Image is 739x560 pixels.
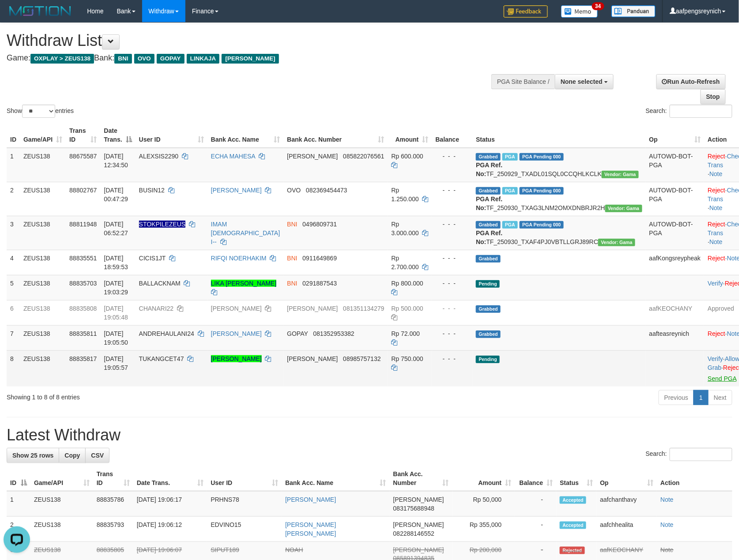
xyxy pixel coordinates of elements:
span: 88835703 [69,280,97,287]
span: 88835811 [69,330,97,337]
td: TF_250930_TXAF4PJ0VBTLLGRJ89RC [472,216,645,250]
th: Trans ID: activate to sort column ascending [93,466,133,491]
td: AUTOWD-BOT-PGA [646,216,705,250]
span: ANDREHAULANI24 [139,330,194,337]
label: Search: [646,448,732,461]
a: [PERSON_NAME] [PERSON_NAME] [285,521,336,537]
td: 7 [7,325,20,350]
span: GOPAY [157,54,185,64]
a: Note [709,238,723,245]
span: Copy 0291887543 to clipboard [302,280,337,287]
th: Op: activate to sort column ascending [596,466,657,491]
span: Copy 082369454473 to clipboard [306,187,347,194]
th: Amount: activate to sort column ascending [388,123,432,148]
span: BNI [287,255,297,262]
th: Op: activate to sort column ascending [646,123,705,148]
td: aafchanthavy [596,491,657,517]
td: ZEUS138 [20,350,66,387]
span: BNI [287,280,297,287]
th: Game/API: activate to sort column ascending [20,123,66,148]
div: - - - [436,304,469,313]
b: PGA Ref. No: [476,162,502,177]
td: 3 [7,216,20,250]
th: Bank Acc. Name: activate to sort column ascending [207,123,284,148]
th: Balance [432,123,473,148]
input: Search: [670,105,732,118]
th: Bank Acc. Number: activate to sort column ascending [390,466,452,491]
span: GOPAY [287,330,308,337]
span: Marked by aafsreyleap [502,187,518,195]
span: [DATE] 19:05:48 [104,305,128,321]
span: Rp 600.000 [392,153,423,160]
span: Grabbed [476,331,501,338]
span: Grabbed [476,153,501,161]
span: CHANARI22 [139,305,174,312]
span: 88675587 [69,153,97,160]
td: ZEUS138 [20,300,66,325]
span: 88835551 [69,255,97,262]
a: [PERSON_NAME] [211,330,262,337]
a: Show 25 rows [7,448,59,463]
span: Copy [64,452,80,459]
a: Note [660,521,674,528]
span: Pending [476,356,500,363]
span: BALLACKNAM [139,280,181,287]
span: TUKANGCET47 [139,355,184,362]
td: aafKongsreypheak [646,250,705,275]
button: Open LiveChat chat widget [4,4,30,30]
span: Copy 085822076561 to clipboard [343,153,384,160]
span: Copy 08985757132 to clipboard [343,355,381,362]
span: [PERSON_NAME] [393,496,444,503]
td: 2 [7,182,20,216]
a: [PERSON_NAME] [211,305,262,312]
span: CICIS1JT [139,255,166,262]
span: [DATE] 19:03:29 [104,280,128,296]
span: Copy 0496809731 to clipboard [302,221,337,228]
th: Status: activate to sort column ascending [556,466,596,491]
div: PGA Site Balance / [491,74,555,89]
a: Previous [659,390,694,405]
span: Copy 081352953382 to clipboard [313,330,354,337]
span: Show 25 rows [12,452,53,459]
td: 5 [7,275,20,300]
span: Copy 082288146552 to clipboard [393,530,434,537]
a: Reject [708,153,725,160]
td: 4 [7,250,20,275]
a: Verify [708,280,723,287]
div: Showing 1 to 8 of 8 entries [7,389,302,402]
td: - [515,517,556,542]
a: [PERSON_NAME] [285,496,336,503]
td: Rp 50,000 [452,491,515,517]
td: ZEUS138 [20,148,66,182]
h4: Game: Bank: [7,54,484,63]
a: Reject [708,187,725,194]
span: Vendor URL: https://trx31.1velocity.biz [605,205,642,212]
th: Status [472,123,645,148]
td: ZEUS138 [20,182,66,216]
input: Search: [670,448,732,461]
span: ALEXSIS2290 [139,153,179,160]
td: 6 [7,300,20,325]
td: aafKEOCHANY [646,300,705,325]
td: AUTOWD-BOT-PGA [646,148,705,182]
span: Vendor URL: https://trx31.1velocity.biz [598,239,635,246]
a: [PERSON_NAME] [211,355,262,362]
a: [PERSON_NAME] [211,187,262,194]
span: 88811948 [69,221,97,228]
button: None selected [555,74,614,89]
td: 88835793 [93,517,133,542]
span: Rp 72.000 [392,330,420,337]
label: Show entries [7,105,74,118]
span: Grabbed [476,305,501,313]
th: Action [657,466,732,491]
span: Rp 3.000.000 [392,221,419,237]
td: 8 [7,350,20,387]
a: Copy [59,448,86,463]
span: [DATE] 12:34:50 [104,153,128,169]
span: None selected [561,78,603,85]
span: Accepted [560,522,586,529]
th: Date Trans.: activate to sort column ascending [133,466,207,491]
a: CSV [85,448,109,463]
span: Rp 500.000 [392,305,423,312]
span: Copy 081351134279 to clipboard [343,305,384,312]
